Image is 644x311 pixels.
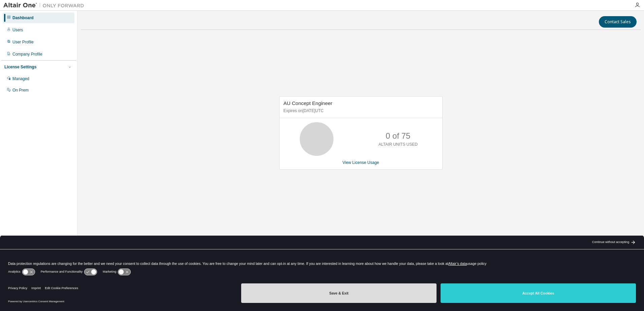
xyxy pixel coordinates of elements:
p: Expires on [DATE] UTC [284,108,437,114]
div: Managed [12,76,29,81]
div: Users [12,27,23,33]
img: Altair One [3,2,88,9]
div: Company Profile [12,51,42,57]
div: On Prem [12,88,29,93]
div: License Settings [4,64,36,70]
div: Dashboard [12,15,34,21]
p: 0 of 75 [386,130,410,142]
div: User Profile [12,39,34,45]
a: View License Usage [343,160,379,165]
button: Contact Sales [599,16,637,28]
span: AU Concept Engineer [284,100,332,106]
p: ALTAIR UNITS USED [379,142,418,147]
